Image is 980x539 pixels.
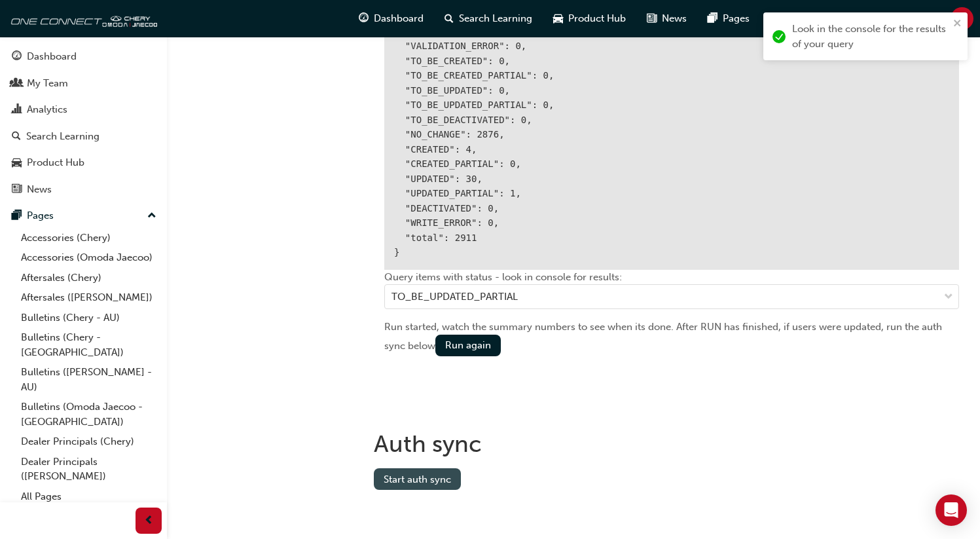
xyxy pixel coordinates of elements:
[16,397,162,432] a: Bulletins (Omoda Jaecoo - [GEOGRAPHIC_DATA])
[27,155,84,170] div: Product Hub
[792,22,949,51] div: Look in the console for the results of your query
[12,131,21,143] span: search-icon
[16,268,162,288] a: Aftersales (Chery)
[459,11,532,26] span: Search Learning
[16,248,162,268] a: Accessories (Omoda Jaecoo)
[374,430,970,458] h1: Auth sync
[16,228,162,248] a: Accessories (Chery)
[374,11,424,26] span: Dashboard
[144,513,154,529] span: prev-icon
[434,5,543,32] a: search-iconSearch Learning
[553,10,563,27] span: car-icon
[12,184,22,196] span: news-icon
[27,208,54,223] div: Pages
[662,11,687,26] span: News
[636,5,697,32] a: news-iconNews
[543,5,636,32] a: car-iconProduct Hub
[384,270,959,320] div: Query items with status - look in console for results:
[16,487,162,507] a: All Pages
[359,10,369,27] span: guage-icon
[935,494,967,526] div: Open Intercom Messenger
[5,71,162,96] a: My Team
[27,76,68,91] div: My Team
[384,320,959,356] div: Run started, watch the summary numbers to see when its done. After RUN has finished, if users wer...
[5,98,162,122] a: Analytics
[5,177,162,202] a: News
[5,45,162,69] a: Dashboard
[951,7,973,30] button: RJ
[445,10,454,27] span: search-icon
[435,335,501,356] button: Run again
[723,11,750,26] span: Pages
[5,151,162,175] a: Product Hub
[391,289,518,305] div: TO_BE_UPDATED_PARTIAL
[5,42,162,204] button: DashboardMy TeamAnalyticsSearch LearningProduct HubNews
[16,327,162,362] a: Bulletins (Chery - [GEOGRAPHIC_DATA])
[568,11,626,26] span: Product Hub
[348,5,434,32] a: guage-iconDashboard
[16,288,162,308] a: Aftersales ([PERSON_NAME])
[16,362,162,397] a: Bulletins ([PERSON_NAME] - AU)
[12,104,22,116] span: chart-icon
[27,102,67,117] div: Analytics
[27,182,52,197] div: News
[374,468,461,490] button: Start auth sync
[5,124,162,149] a: Search Learning
[708,10,717,27] span: pages-icon
[5,204,162,228] button: Pages
[12,157,22,169] span: car-icon
[147,208,156,225] span: up-icon
[7,5,157,31] img: oneconnect
[944,289,953,306] span: down-icon
[27,49,77,64] div: Dashboard
[26,129,100,144] div: Search Learning
[16,432,162,452] a: Dealer Principals (Chery)
[12,78,22,90] span: people-icon
[12,210,22,222] span: pages-icon
[697,5,760,32] a: pages-iconPages
[647,10,657,27] span: news-icon
[953,18,962,33] button: close
[16,452,162,487] a: Dealer Principals ([PERSON_NAME])
[12,51,22,63] span: guage-icon
[16,308,162,328] a: Bulletins (Chery - AU)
